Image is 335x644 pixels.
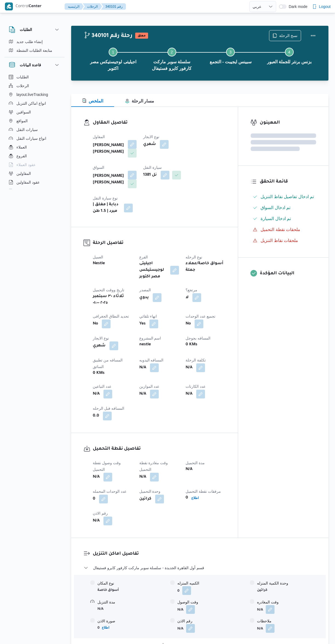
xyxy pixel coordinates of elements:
[251,203,316,212] button: تم ادخال السواق
[260,41,319,70] button: بزنس برنتر للجملة العبور
[93,260,105,267] b: Nestle
[93,511,108,515] span: رقم الاذن
[16,38,43,45] span: إنشاء طلب جديد
[177,608,183,612] b: N/A
[84,33,132,40] h2: 340101 رحلة رقم
[186,364,192,371] b: N/A
[186,461,205,465] span: مدة التحميل
[139,314,157,318] span: انهاء تلقائي
[139,260,167,280] b: اجيليتى لوجيستيكس مصر اكتوبر
[186,489,221,494] span: مرفقات نقطة التحميل
[261,216,291,221] span: تم ادخال السيارة
[93,255,103,259] span: العميل
[139,364,146,371] b: N/A
[93,391,100,397] b: N/A
[7,90,62,99] button: layout.liveTracking
[319,3,331,10] span: Logout
[201,41,260,70] button: سبينس ايجيبت - التجمع
[139,474,146,480] b: N/A
[7,169,62,178] button: المقاولين
[7,125,62,134] button: سيارات النقل
[186,384,206,389] span: عدد الكارتات
[93,288,124,292] span: تاريخ ووقت التحميل
[93,370,105,377] b: 0 KMs
[191,496,199,500] b: اطلاع
[186,336,210,340] span: المسافه بجوجل
[9,62,60,68] button: قاعدة البيانات
[7,81,62,90] button: الرحلات
[93,314,129,318] span: تحديد النطاق الجغرافى
[261,238,298,243] span: ملحقات نقاط التنزيل
[93,413,99,419] b: 0.0
[7,152,62,160] button: الفروع
[257,627,263,631] b: N/A
[93,518,100,524] b: N/A
[186,495,188,501] b: 0
[7,160,62,169] button: عقود العملاء
[139,358,164,362] span: المسافه اليدويه
[139,336,161,340] span: اسم المشروع
[97,580,166,586] div: نوع المكان
[4,37,65,57] div: الطلبات
[93,196,118,200] span: نوع سيارة النقل
[102,626,109,629] b: اطلاع
[177,618,246,624] div: رقم الاذن
[261,227,300,232] span: ملحقات نقطة التحميل
[269,30,301,41] button: نسخ الرحلة
[93,336,109,340] span: نوع الايجار
[93,496,95,502] b: 0
[97,626,100,630] b: 0
[147,59,197,72] span: سلسلة سوبر ماركت كارفور كايرو فستيفال
[93,293,132,306] b: ثلاثاء ٣٠ سبتمبر ٢٠٢٥ ٠١:٠٠
[16,91,48,98] span: layout.liveTracking
[143,135,159,139] span: نوع الايجار
[7,178,62,187] button: عقود المقاولين
[257,599,325,605] div: وقت المغادره
[143,165,162,170] span: سيارة النقل
[9,26,60,33] button: الطلبات
[139,489,161,494] span: وحدة التحميل
[139,341,151,348] b: nestle
[143,141,156,148] b: شهري
[251,236,316,245] button: ملحقات نقاط التنزيل
[16,100,46,107] span: انواع اماكن التنزيل
[186,391,192,397] b: N/A
[261,204,290,211] span: تم ادخال السواق
[251,225,316,234] button: ملحقات نقطة التحميل
[16,144,27,150] span: العملاء
[93,173,124,186] b: [PERSON_NAME] [PERSON_NAME]
[261,237,298,244] span: ملحقات نقاط التنزيل
[16,135,46,142] span: انواع سيارات النقل
[16,47,52,54] span: متابعة الطلبات النشطة
[16,170,31,177] span: المقاولين
[186,260,224,273] b: أسواق خاصة/عملاء جملة
[186,288,197,292] span: مرتجع؟
[210,59,252,65] span: سبينس ايجيبت - التجمع
[93,406,124,411] span: المسافه فبل الرحله
[74,575,326,638] div: قسم أول القاهرة الجديدة - سلسلة سوبر ماركت كارفور كايرو فستيفال
[139,255,148,259] span: الفرع
[101,3,126,10] button: 340101 رقم
[267,59,311,65] span: بزنس برنتر للجملة العبور
[186,341,197,348] b: 0 KMs
[84,565,316,571] button: قسم أول القاهرة الجديدة - سلسلة سوبر ماركت كارفور كايرو فستيفال
[83,3,102,10] button: الرحلات
[93,489,126,494] span: عدد الوحدات المحمله
[260,178,316,186] h3: قائمة التحقق
[97,618,166,624] div: صورة الاذن
[93,142,124,155] b: [PERSON_NAME] [PERSON_NAME]
[260,119,316,127] h3: المعينون
[287,4,307,9] span: Dark mode
[16,118,28,124] span: المواقع
[171,50,173,54] span: 2
[93,565,204,571] span: قسم أول القاهرة الجديدة - سلسلة سوبر ماركت كارفور كايرو فستيفال
[135,33,148,39] span: معلق
[261,194,314,199] span: تم ادخال تفاصيل نفاط التنزيل
[177,580,246,586] div: الكميه المنزله
[5,2,13,10] img: X8yXhbKr1z7QwAAAABJRU5ErkJggg==
[93,445,226,453] h3: تفاصيل نقطة التحميل
[7,73,62,81] button: الطلبات
[29,4,42,9] b: Center
[84,41,143,76] button: اجيليتى لوجيستيكس مصر اكتوبر
[97,607,103,611] b: N/A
